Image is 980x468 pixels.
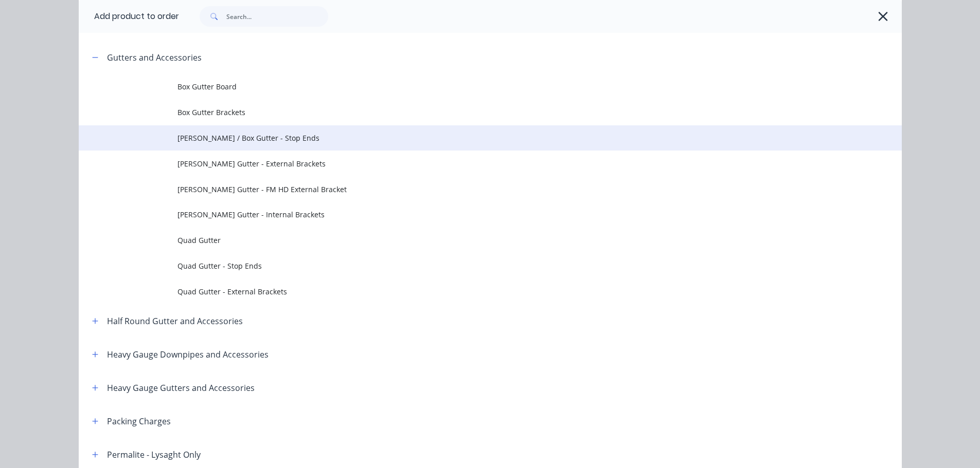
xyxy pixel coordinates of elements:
[177,286,757,297] span: Quad Gutter - External Brackets
[177,81,757,92] span: Box Gutter Board
[226,6,328,27] input: Search...
[107,448,201,461] div: Permalite - Lysaght Only
[107,315,243,327] div: Half Round Gutter and Accessories
[177,107,757,118] span: Box Gutter Brackets
[177,260,757,271] span: Quad Gutter - Stop Ends
[107,348,269,361] div: Heavy Gauge Downpipes and Accessories
[107,51,202,64] div: Gutters and Accessories
[177,184,757,195] span: [PERSON_NAME] Gutter - FM HD External Bracket
[177,209,757,220] span: [PERSON_NAME] Gutter - Internal Brackets
[107,415,171,427] div: Packing Charges
[107,382,255,394] div: Heavy Gauge Gutters and Accessories
[177,158,757,169] span: [PERSON_NAME] Gutter - External Brackets
[177,235,757,246] span: Quad Gutter
[177,133,757,143] span: [PERSON_NAME] / Box Gutter - Stop Ends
